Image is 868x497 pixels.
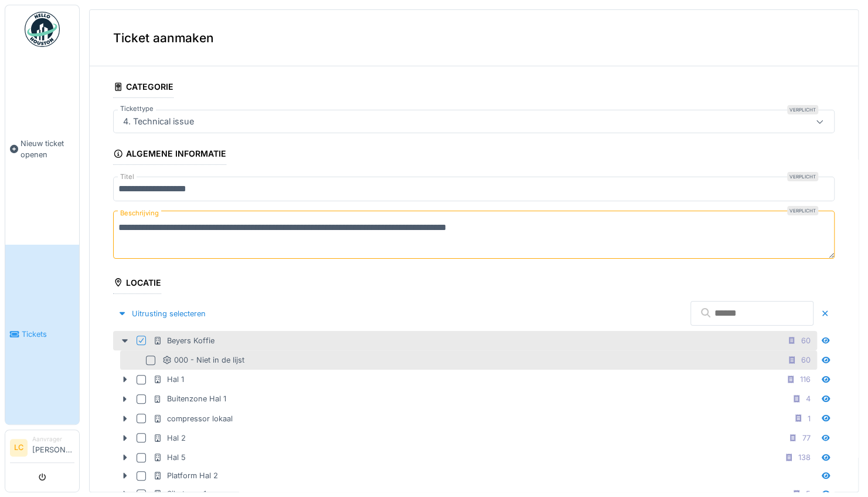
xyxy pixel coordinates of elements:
[5,245,79,425] a: Tickets
[153,470,218,481] div: Platform Hal 2
[10,435,74,463] a: LC Aanvrager[PERSON_NAME]
[801,354,811,366] div: 60
[5,53,79,245] a: Nieuw ticket openen
[787,172,818,181] div: Verplicht
[801,335,811,346] div: 60
[21,138,74,160] span: Nieuw ticket openen
[118,104,156,114] label: Tickettype
[153,393,226,404] div: Buitenzone Hal 1
[25,12,60,47] img: Badge_color-CXgf-gQk.svg
[787,206,818,215] div: Verplicht
[800,374,811,385] div: 116
[806,393,811,404] div: 4
[22,329,74,340] span: Tickets
[10,439,28,457] li: LC
[118,172,137,182] label: Titel
[802,432,811,444] div: 77
[32,435,74,444] div: Aanvrager
[153,413,233,424] div: compressor lokaal
[113,306,210,322] div: Uitrusting selecteren
[162,354,244,366] div: 000 - Niet in de lijst
[113,145,226,165] div: Algemene informatie
[153,432,186,444] div: Hal 2
[153,374,184,385] div: Hal 1
[118,115,199,128] div: 4. Technical issue
[32,435,74,460] li: [PERSON_NAME]
[90,10,858,66] div: Ticket aanmaken
[113,78,173,98] div: Categorie
[808,413,811,424] div: 1
[153,335,215,346] div: Beyers Koffie
[113,274,161,294] div: Locatie
[153,452,186,463] div: Hal 5
[787,105,818,114] div: Verplicht
[118,206,161,221] label: Beschrijving
[798,452,811,463] div: 138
